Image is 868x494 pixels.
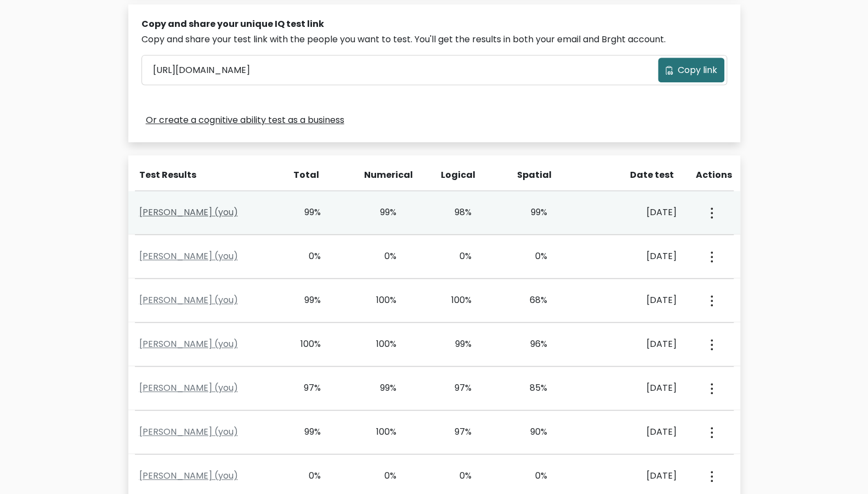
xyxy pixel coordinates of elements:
div: [DATE] [592,338,677,351]
div: [DATE] [592,469,677,482]
span: Copy link [678,64,717,77]
div: Date test [594,169,683,182]
div: 97% [441,381,472,395]
div: Copy and share your unique IQ test link [141,18,727,31]
div: 99% [365,381,396,395]
div: 99% [290,294,321,307]
a: [PERSON_NAME] (you) [139,338,238,350]
a: [PERSON_NAME] (you) [139,294,238,306]
a: [PERSON_NAME] (you) [139,425,238,438]
div: 0% [516,250,547,263]
div: 99% [441,338,472,351]
div: 97% [441,425,472,439]
a: [PERSON_NAME] (you) [139,206,238,218]
div: Total [288,169,320,182]
div: 100% [365,425,396,439]
div: 98% [441,206,472,219]
div: Spatial [517,169,549,182]
div: Test Results [139,169,275,182]
div: 99% [290,425,321,439]
div: 100% [365,338,396,351]
a: [PERSON_NAME] (you) [139,469,238,482]
div: 0% [290,469,321,482]
div: 96% [516,338,547,351]
div: Actions [696,169,734,182]
div: [DATE] [592,381,677,395]
div: 0% [290,250,321,263]
a: [PERSON_NAME] (you) [139,381,238,394]
div: 90% [516,425,547,439]
div: 100% [290,338,321,351]
div: 99% [290,206,321,219]
div: 99% [365,206,396,219]
div: 0% [365,469,396,482]
div: 0% [441,250,472,263]
div: 0% [365,250,396,263]
div: Copy and share your test link with the people you want to test. You'll get the results in both yo... [141,33,727,46]
div: 100% [441,294,472,307]
div: 100% [365,294,396,307]
div: 85% [516,381,547,395]
div: [DATE] [592,250,677,263]
a: [PERSON_NAME] (you) [139,250,238,262]
div: 97% [290,381,321,395]
div: [DATE] [592,294,677,307]
div: Logical [441,169,473,182]
a: Or create a cognitive ability test as a business [146,114,344,127]
div: 0% [516,469,547,482]
div: [DATE] [592,206,677,219]
div: [DATE] [592,425,677,439]
div: Numerical [364,169,396,182]
div: 0% [441,469,472,482]
button: Copy link [658,58,724,82]
div: 99% [516,206,547,219]
div: 68% [516,294,547,307]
